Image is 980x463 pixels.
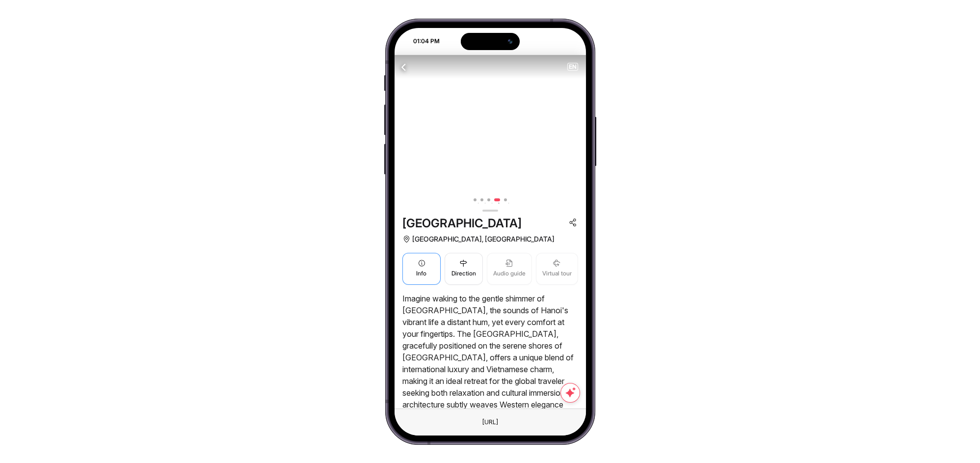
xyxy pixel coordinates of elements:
[474,198,477,201] button: 1
[451,269,476,278] span: Direction
[568,63,578,70] span: EN
[542,269,572,278] span: Virtual tour
[487,198,490,201] button: 3
[567,63,578,71] button: EN
[475,416,506,429] div: This is a fake element. To change the URL just use the Browser text field on the top.
[402,253,441,285] button: Info
[412,233,555,245] span: [GEOGRAPHIC_DATA], [GEOGRAPHIC_DATA]
[487,253,532,285] button: Audio guide
[480,198,483,201] button: 2
[402,216,522,231] span: [GEOGRAPHIC_DATA]
[396,37,445,46] div: 01:04 PM
[416,269,426,278] span: Info
[445,253,483,285] button: Direction
[402,293,578,458] p: Imagine waking to the gentle shimmer of [GEOGRAPHIC_DATA], the sounds of Hanoi's vibrant life a d...
[494,198,500,201] button: 4
[504,198,507,201] button: 5
[536,253,578,285] button: Virtual tour
[493,269,526,278] span: Audio guide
